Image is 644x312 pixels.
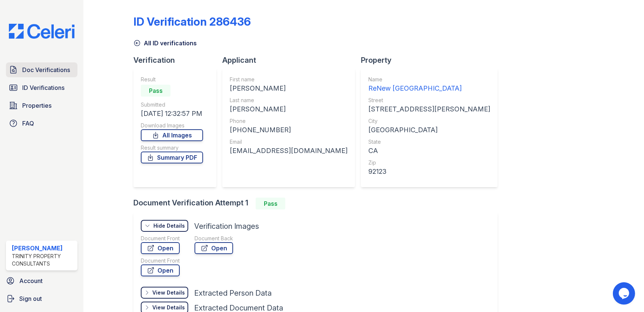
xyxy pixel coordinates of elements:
a: Open [141,242,180,254]
div: View Details [152,304,185,311]
a: Open [195,242,233,254]
div: [PERSON_NAME] [230,104,348,114]
div: Zip [368,159,490,166]
a: ID Verifications [6,80,77,95]
a: FAQ [6,116,77,131]
div: Phone [230,117,348,125]
div: [PERSON_NAME] [12,244,74,253]
div: Trinity Property Consultants [12,253,74,267]
div: ReNew [GEOGRAPHIC_DATA] [368,83,490,94]
iframe: chat widget [613,282,637,305]
a: All Images [141,129,203,141]
div: Verification [133,55,222,65]
div: Result [141,76,203,83]
div: [GEOGRAPHIC_DATA] [368,125,490,135]
div: Name [368,76,490,83]
div: [EMAIL_ADDRESS][DOMAIN_NAME] [230,146,348,156]
a: Doc Verifications [6,62,77,77]
div: Result summary [141,144,203,152]
div: [STREET_ADDRESS][PERSON_NAME] [368,104,490,114]
img: CE_Logo_Blue-a8612792a0a2168367f1c8372b55b34899dd931a85d93a1a3d3e32e68fde9ad4.png [3,24,80,39]
a: Sign out [3,291,80,306]
div: Hide Details [153,222,185,230]
div: Property [361,55,504,65]
span: Doc Verifications [22,65,70,74]
div: Extracted Person Data [194,288,272,298]
div: Street [368,97,490,104]
div: Applicant [222,55,361,65]
div: Download Images [141,122,203,129]
div: Document Front [141,235,180,242]
div: Last name [230,97,348,104]
div: Pass [141,85,170,97]
a: Open [141,264,180,276]
div: [DATE] 12:32:57 PM [141,108,203,119]
div: Email [230,138,348,146]
a: Summary PDF [141,152,203,163]
div: ID Verification 286436 [133,15,251,28]
div: State [368,138,490,146]
span: ID Verifications [22,83,64,92]
div: View Details [152,289,185,296]
div: Verification Images [194,221,259,231]
a: All ID verifications [133,39,197,48]
span: Sign out [19,294,42,303]
span: Account [19,276,43,285]
div: City [368,117,490,125]
div: CA [368,146,490,156]
div: Document Back [195,235,233,242]
div: [PHONE_NUMBER] [230,125,348,135]
a: Account [3,273,80,288]
div: Document Verification Attempt 1 [133,198,504,209]
span: FAQ [22,119,34,128]
a: Name ReNew [GEOGRAPHIC_DATA] [368,76,490,94]
div: First name [230,76,348,83]
div: Pass [256,198,285,209]
a: Properties [6,98,77,113]
div: [PERSON_NAME] [230,83,348,94]
div: 92123 [368,166,490,177]
span: Properties [22,101,52,110]
div: Submitted [141,101,203,108]
div: Document Front [141,257,180,264]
